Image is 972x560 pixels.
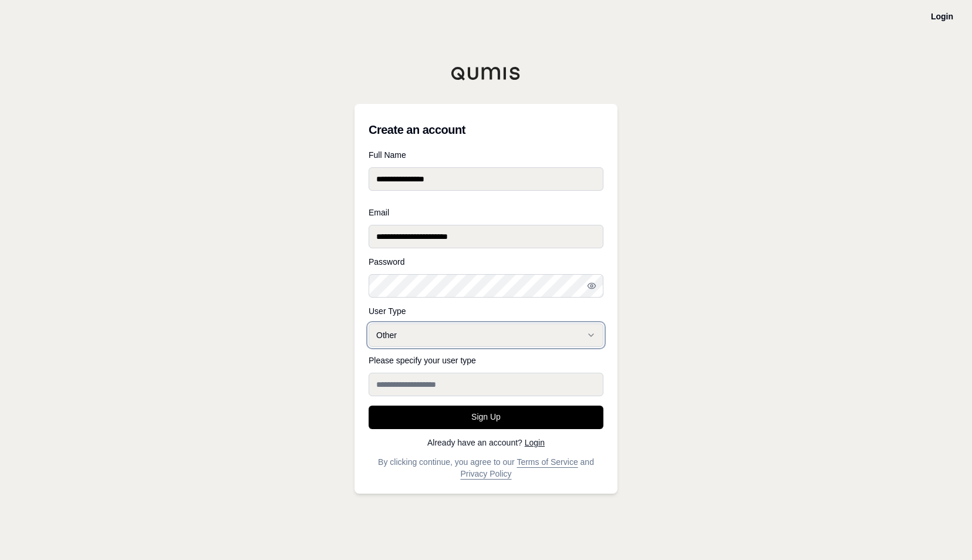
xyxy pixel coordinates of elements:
h3: Create an account [369,118,603,141]
label: User Type [369,307,603,315]
img: Qumis [451,66,521,80]
button: Sign Up [369,406,603,429]
label: Password [369,258,603,266]
p: Already have an account? [369,438,603,447]
label: Email [369,208,603,217]
a: Login [525,438,545,447]
p: By clicking continue, you agree to our and [369,456,603,480]
label: Please specify your user type [369,356,603,365]
a: Terms of Service [517,457,578,467]
a: Login [931,12,953,21]
label: Full Name [369,151,603,159]
a: Privacy Policy [460,469,511,478]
